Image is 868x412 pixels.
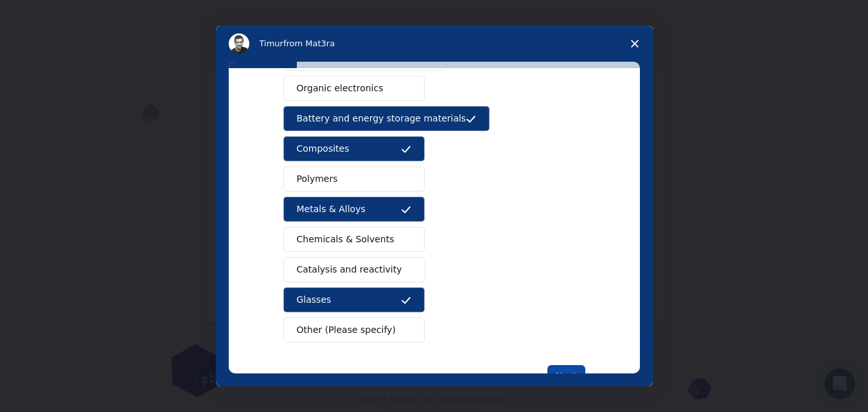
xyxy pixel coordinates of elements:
img: Profile image for Timur [229,33,249,54]
button: Polymers [283,166,425,192]
span: Glasses [297,293,332,307]
button: Organic electronics [283,76,425,101]
button: Chemicals & Solvents [283,227,425,252]
span: Battery and energy storage materials [297,112,466,125]
span: Polymers [297,172,338,186]
span: Timur [260,39,283,48]
button: Metals & Alloys [283,197,425,222]
span: Support [26,9,72,21]
button: Catalysis and reactivity [283,257,426,282]
span: from Mat3ra [283,39,335,48]
span: Close survey [617,26,653,62]
button: Glasses [283,287,425,312]
button: Next [547,365,585,387]
span: Catalysis and reactivity [297,263,402,276]
button: Battery and energy storage materials [283,106,490,131]
button: Other (Please specify) [283,318,425,343]
span: Composites [297,142,350,156]
span: Organic electronics [297,82,384,95]
button: Composites [283,136,425,161]
span: Metals & Alloys [297,202,366,216]
span: Chemicals & Solvents [297,233,394,246]
span: Other (Please specify) [297,323,396,337]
